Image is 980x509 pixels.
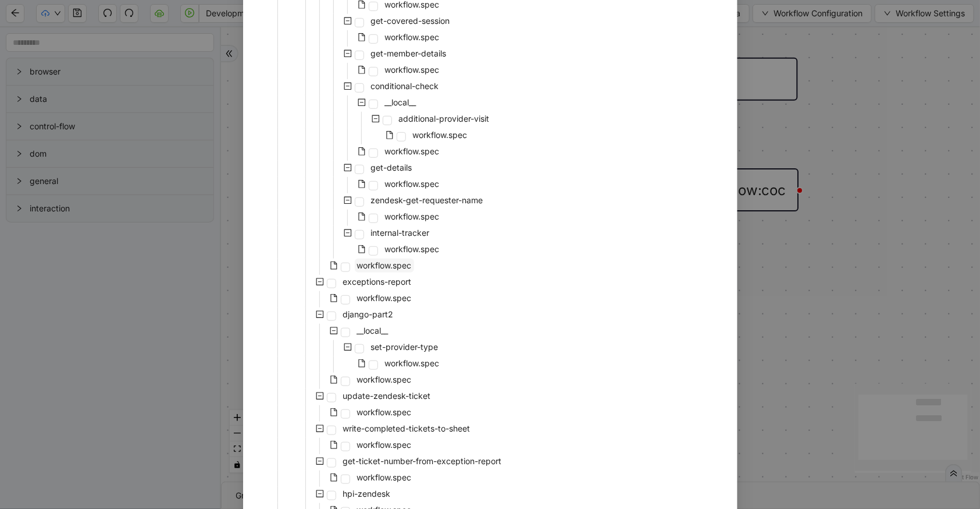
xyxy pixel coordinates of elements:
span: workflow.spec [357,440,412,450]
span: workflow.spec [413,130,468,140]
span: minus-square [316,425,324,433]
span: file [386,131,394,139]
span: minus-square [344,196,352,204]
span: file [358,147,366,155]
span: get-covered-session [369,14,452,28]
span: workflow.spec [355,291,414,305]
span: file [330,408,338,416]
span: get-details [369,161,415,175]
span: workflow.spec [357,407,412,417]
span: minus-square [316,278,324,286]
span: file [358,180,366,188]
span: minus-square [344,17,352,25]
span: exceptions-report [343,277,412,287]
span: get-ticket-number-from-exception-report [341,454,504,468]
span: internal-tracker [369,226,432,240]
span: workflow.spec [357,293,412,303]
span: __local__ [355,324,391,338]
span: workflow.spec [357,472,412,482]
span: django-part2 [343,309,394,319]
span: minus-square [372,115,380,123]
span: file [330,376,338,384]
span: minus-square [316,392,324,400]
span: workflow.spec [385,358,440,368]
span: write-completed-tickets-to-sheet [341,422,473,436]
span: workflow.spec [385,146,440,156]
span: workflow.spec [383,63,442,77]
span: workflow.spec [355,373,414,387]
span: django-part2 [341,307,396,321]
span: get-details [371,162,412,172]
span: workflow.spec [383,177,442,191]
span: workflow.spec [355,471,414,485]
span: __local__ [383,96,419,109]
span: get-member-details [369,47,449,61]
span: write-completed-tickets-to-sheet [343,423,471,433]
span: __local__ [357,326,389,335]
span: zendesk-get-requester-name [369,193,486,207]
span: file [358,1,366,9]
span: workflow.spec [357,260,412,270]
span: workflow.spec [385,244,440,254]
span: file [358,359,366,367]
span: update-zendesk-ticket [341,389,433,403]
span: update-zendesk-ticket [343,391,431,401]
span: file [330,294,338,302]
span: workflow.spec [383,356,442,370]
span: file [358,33,366,41]
span: exceptions-report [341,275,414,289]
span: workflow.spec [355,405,414,419]
span: internal-tracker [371,228,430,238]
span: workflow.spec [355,259,414,273]
span: workflow.spec [385,65,440,75]
span: file [330,441,338,449]
span: file [358,213,366,221]
span: set-provider-type [371,342,439,352]
span: workflow.spec [383,210,442,224]
span: workflow.spec [383,144,442,158]
span: conditional-check [371,81,439,91]
span: additional-provider-visit [397,112,492,126]
span: workflow.spec [385,211,440,221]
span: workflow.spec [385,32,440,42]
span: get-covered-session [371,16,450,26]
span: get-ticket-number-from-exception-report [343,456,502,466]
span: minus-square [344,50,352,58]
span: workflow.spec [383,30,442,44]
span: workflow.spec [357,374,412,384]
span: minus-square [316,490,324,498]
span: workflow.spec [355,438,414,452]
span: file [358,245,366,253]
span: minus-square [330,327,338,335]
span: minus-square [316,457,324,465]
span: additional-provider-visit [399,114,490,123]
span: workflow.spec [411,128,470,142]
span: minus-square [344,82,352,90]
span: minus-square [316,310,324,319]
span: minus-square [358,98,366,107]
span: hpi-zendesk [343,489,391,499]
span: get-member-details [371,48,447,58]
span: file [330,473,338,482]
span: workflow.spec [383,242,442,256]
span: conditional-check [369,79,441,93]
span: minus-square [344,343,352,351]
span: minus-square [344,229,352,237]
span: hpi-zendesk [341,487,393,501]
span: __local__ [385,97,416,107]
span: file [330,261,338,270]
span: zendesk-get-requester-name [371,195,483,205]
span: workflow.spec [385,179,440,189]
span: minus-square [344,164,352,172]
span: set-provider-type [369,340,441,354]
span: file [358,66,366,74]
